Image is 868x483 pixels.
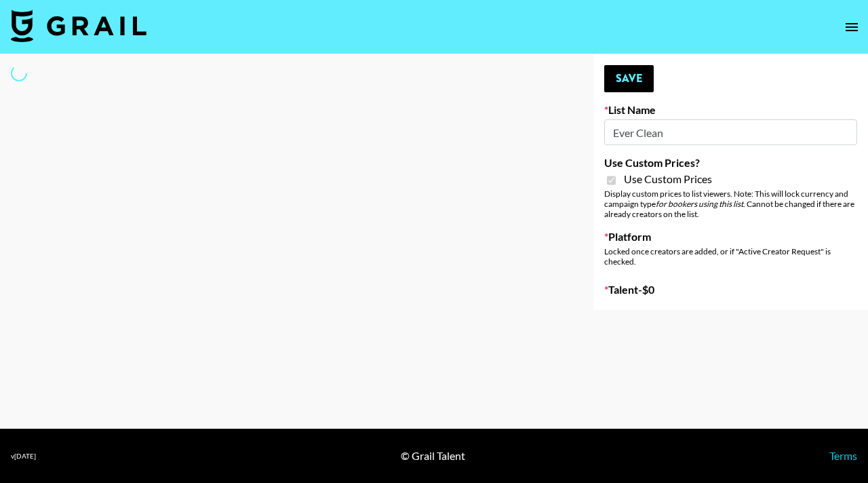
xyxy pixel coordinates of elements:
[604,230,857,244] label: Platform
[604,65,654,92] button: Save
[604,283,857,296] label: Talent - $ 0
[604,246,857,267] div: Locked once creators are added, or if "Active Creator Request" is checked.
[401,449,465,463] div: © Grail Talent
[604,103,857,117] label: List Name
[838,14,865,41] button: open drawer
[11,9,146,42] img: Grail Talent
[829,449,857,462] a: Terms
[604,189,857,219] div: Display custom prices to list viewers. Note: This will lock currency and campaign type . Cannot b...
[656,199,743,209] em: for bookers using this list
[604,156,857,170] label: Use Custom Prices?
[11,452,36,461] div: v [DATE]
[624,172,712,186] span: Use Custom Prices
